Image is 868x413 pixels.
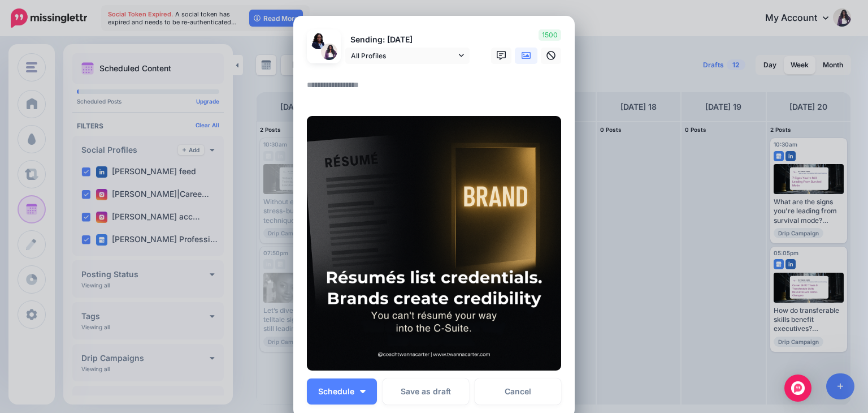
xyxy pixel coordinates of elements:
[321,44,337,60] img: AOh14GgRZl8Wp09hFKi170KElp-xBEIImXkZHkZu8KLJnAs96-c-64028.png
[307,116,561,371] img: NQUTKC3WOCAA0CHN6B7UQKVKWH6JMSWI.png
[345,48,470,64] a: All Profiles
[310,33,327,49] img: 1753062409949-64027.png
[383,378,469,405] button: Save as draft
[539,29,561,41] span: 1500
[318,388,354,395] span: Schedule
[475,378,561,405] a: Cancel
[345,33,470,46] p: Sending: [DATE]
[351,50,456,62] span: All Profiles
[360,390,366,393] img: arrow-down-white.png
[784,375,811,402] div: Open Intercom Messenger
[307,378,377,405] button: Schedule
